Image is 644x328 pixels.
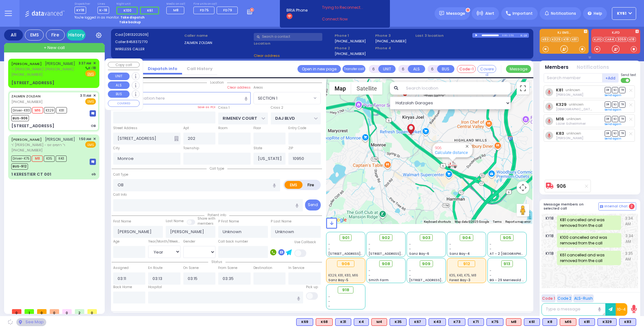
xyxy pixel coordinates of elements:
[4,30,23,41] div: All
[605,101,611,107] span: DR
[11,107,31,113] span: Driver-K83
[551,37,562,42] a: K329
[113,126,137,131] label: Street Address
[182,66,217,72] a: Call History
[562,37,570,42] a: K18
[90,110,96,117] img: message-box.svg
[113,285,132,290] label: Back Home
[409,318,426,326] div: BLS
[108,100,140,107] button: COVERED
[551,11,576,16] span: Notifications
[11,99,42,104] span: [PHONE_NUMBER]
[371,318,387,326] div: ALS
[517,181,529,194] button: Map camera controls
[617,11,626,16] span: KY61
[79,137,91,141] span: 1:50 AM
[108,81,130,89] button: ALS
[204,213,229,217] span: Patient info
[115,32,182,37] label: Cad:
[97,7,109,14] span: K-18
[91,123,96,128] div: OB
[148,239,180,244] div: Year/Month/Week/Day
[409,268,411,273] span: -
[183,126,189,131] label: Apt
[75,7,86,14] span: KY18
[32,107,43,113] span: M16
[288,126,306,131] label: Entry Code
[296,318,313,326] div: K69
[506,65,531,73] button: Message
[184,33,252,38] label: Caller name
[612,130,618,136] span: SO
[557,251,621,265] div: K61 cancelled and was removed from the call
[85,66,96,70] span: K-18
[390,318,407,326] div: BLS
[113,192,127,197] label: Call Info
[490,273,491,278] span: -
[486,318,503,326] div: BLS
[87,72,94,76] u: EMS
[422,261,430,267] span: 909
[147,8,153,13] span: K61
[87,309,97,314] span: 0
[183,239,195,244] label: Gender
[166,219,184,224] label: Last Name
[11,142,75,148] span: ר' [PERSON_NAME] - ר' רחמים זוס
[113,265,129,271] label: Assigned
[409,251,429,256] span: Sanz Bay-6
[556,131,564,136] a: K83
[503,235,511,241] span: 905
[143,66,182,72] a: Dispatch info
[546,233,557,248] span: KY18
[166,2,186,6] label: Medic on call
[335,39,366,43] label: [PHONE_NUMBER]
[600,205,603,208] img: comment-alt.png
[148,285,162,290] label: Hospital
[513,11,533,16] span: Important
[11,171,51,178] div: 1 KERESTIER CT 001
[50,309,59,314] span: 0
[335,318,351,326] div: K31
[113,92,251,104] input: Search location here
[625,251,635,265] span: 3:35 AM
[11,72,42,77] span: [PHONE_NUMBER]
[45,137,75,142] span: [PERSON_NAME]
[556,102,567,107] a: K329
[328,216,348,224] img: Google
[556,117,564,121] a: M16
[462,235,471,241] span: 904
[258,95,277,101] span: SECTION 1
[335,51,366,56] label: [PHONE_NUMBER]
[218,239,248,244] label: Call back number
[11,148,42,153] span: [PHONE_NUMBER]
[612,101,618,107] span: SO
[490,251,536,256] span: AT - 2 [GEOGRAPHIC_DATA]
[223,8,232,13] span: FD79
[402,82,511,95] input: Search location
[296,318,313,326] div: BLS
[545,64,569,71] button: Members
[468,318,484,326] div: BLS
[75,2,90,6] label: Dispatcher
[351,82,382,95] button: Show satellite imagery
[560,318,576,326] div: ALS
[254,53,280,58] span: Clear address
[354,318,369,326] div: BLS
[612,7,636,20] button: KY61
[75,309,84,314] span: 2
[218,265,237,271] label: From Scene
[415,33,472,38] label: Last 3 location
[605,137,621,140] a: Send again
[490,268,491,273] span: -
[193,2,240,6] label: Fire units on call
[602,73,619,83] button: +Add
[108,73,130,80] button: UNIT
[12,309,21,314] span: 0
[85,141,96,148] span: EMS
[124,8,131,13] span: K100
[113,239,119,244] label: Age
[619,87,625,93] span: TR
[629,204,635,209] span: 2
[619,101,625,107] span: TR
[557,216,621,230] div: K81 cancelled and was removed from the call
